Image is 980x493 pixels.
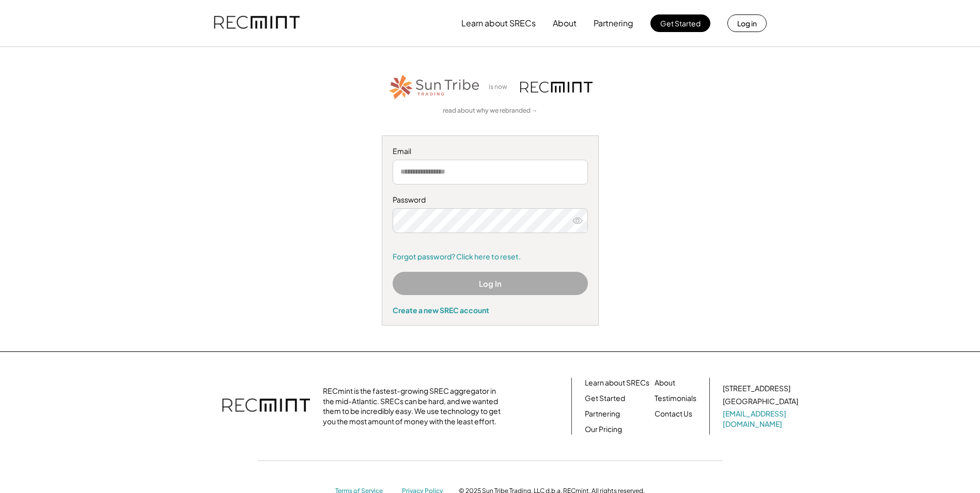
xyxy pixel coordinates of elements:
div: [STREET_ADDRESS] [723,383,790,394]
a: read about why we rebranded → [443,106,538,115]
button: Log In [393,272,588,295]
a: Get Started [585,393,625,404]
a: Forgot password? Click here to reset. [393,252,588,262]
button: Log in [727,14,767,32]
button: Partnering [594,13,633,34]
img: recmint-logotype%403x.png [520,82,593,93]
button: Learn about SRECs [461,13,536,34]
img: recmint-logotype%403x.png [222,388,310,424]
div: Create a new SREC account [393,305,588,315]
div: Password [393,195,588,205]
a: Our Pricing [585,424,622,435]
a: Testimonials [655,393,696,404]
a: Partnering [585,409,620,419]
div: [GEOGRAPHIC_DATA] [723,396,798,407]
button: About [553,13,577,34]
div: Email [393,146,588,157]
img: STT_Horizontal_Logo%2B-%2BColor.png [388,73,481,101]
a: Learn about SRECs [585,378,649,388]
a: About [655,378,675,388]
a: [EMAIL_ADDRESS][DOMAIN_NAME] [723,409,800,429]
button: Get Started [650,14,710,32]
a: Contact Us [655,409,692,419]
div: is now [486,83,515,91]
img: recmint-logotype%403x.png [214,6,300,41]
div: RECmint is the fastest-growing SREC aggregator in the mid-Atlantic. SRECs can be hard, and we wan... [323,386,506,426]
